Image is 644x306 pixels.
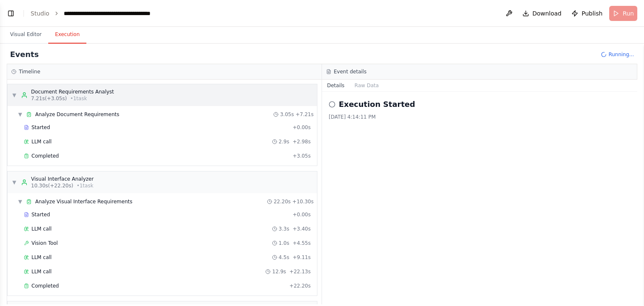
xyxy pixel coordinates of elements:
span: 1.0s [279,240,289,246]
span: LLM call [31,226,52,232]
span: 22.20s [274,198,291,205]
span: 10.30s (+22.20s) [31,182,73,189]
span: 3.05s [280,111,294,118]
span: ▼ [18,111,23,118]
span: 12.9s [272,268,286,275]
button: Details [322,80,350,91]
span: 7.21s (+3.05s) [31,95,67,102]
span: Analyze Visual Interface Requirements [35,198,132,205]
span: 3.3s [279,226,289,232]
span: + 3.40s [293,226,311,232]
span: + 10.30s [292,198,314,205]
span: + 2.98s [293,138,311,145]
span: + 0.00s [293,124,311,131]
div: [DATE] 4:14:11 PM [329,114,631,120]
span: LLM call [31,138,52,145]
h3: Timeline [19,68,40,75]
span: Started [31,124,50,131]
span: Completed [31,153,59,159]
button: Download [519,6,565,21]
span: + 7.21s [296,111,314,118]
h3: Event details [334,68,366,75]
span: Publish [582,9,602,18]
span: LLM call [31,254,52,261]
span: Running... [608,51,634,58]
span: LLM call [31,268,52,275]
div: Document Requirements Analyst [31,88,114,95]
button: Execution [48,26,86,44]
span: ▼ [12,179,17,186]
button: Publish [568,6,606,21]
span: + 22.13s [289,268,311,275]
button: Show left sidebar [5,8,17,19]
span: ▼ [18,198,23,205]
span: 4.5s [279,254,289,261]
nav: breadcrumb [31,9,174,18]
span: + 9.11s [293,254,311,261]
span: Analyze Document Requirements [35,111,119,118]
div: Visual Interface Analyzer [31,176,93,182]
h2: Execution Started [339,99,415,110]
span: + 3.05s [293,153,311,159]
a: Studio [31,10,49,17]
span: Vision Tool [31,240,58,246]
span: Completed [31,283,59,289]
span: • 1 task [70,95,87,102]
span: Started [31,211,50,218]
span: + 4.55s [293,240,311,246]
span: 2.9s [279,138,289,145]
span: + 0.00s [293,211,311,218]
span: + 22.20s [289,283,311,289]
span: • 1 task [77,182,93,189]
h2: Events [10,49,39,60]
button: Raw Data [350,80,384,91]
span: Download [532,9,562,18]
span: ▼ [12,92,17,99]
button: Visual Editor [3,26,48,44]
